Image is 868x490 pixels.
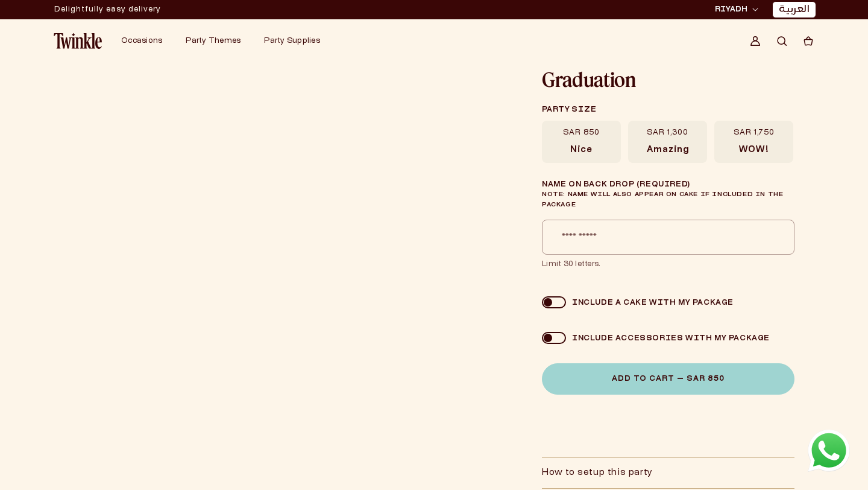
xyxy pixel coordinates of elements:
summary: Party Themes [178,29,257,53]
summary: Occasions [114,29,178,53]
span: Nice [570,145,593,156]
span: SAR 1,750 [734,128,775,138]
label: Name on Back Drop (required) [542,180,794,210]
h2: How to setup this party [542,468,653,479]
span: WOW! [739,145,769,156]
a: Party Themes [186,36,241,46]
span: SAR 850 [563,128,600,138]
summary: Search [769,28,795,54]
div: Include accessories with my package [566,334,770,343]
span: Occasions [121,37,162,45]
span: SAR 1,300 [647,128,688,138]
a: Occasions [121,36,162,46]
button: Add to Cart — SAR 850 [542,363,794,395]
div: Announcement [54,1,161,19]
button: RIYADH [711,4,762,16]
span: RIYADH [715,4,747,15]
span: Party Themes [186,37,241,45]
a: Party Supplies [264,36,320,46]
span: Note: Name will also appear on cake if included in the package [542,192,783,208]
legend: Party size [542,98,793,121]
span: Add to Cart — SAR 850 [612,375,725,383]
span: Amazing [647,145,689,156]
summary: How to setup this party [542,458,794,488]
span: Limit 30 letters. [542,259,794,269]
a: العربية [779,4,810,16]
img: Twinkle [54,33,102,49]
p: Delightfully easy delivery [54,1,161,19]
summary: Party Supplies [257,29,336,53]
h1: Graduation [542,70,794,89]
div: Include a cake with my package [566,298,734,307]
span: Party Supplies [264,37,320,45]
